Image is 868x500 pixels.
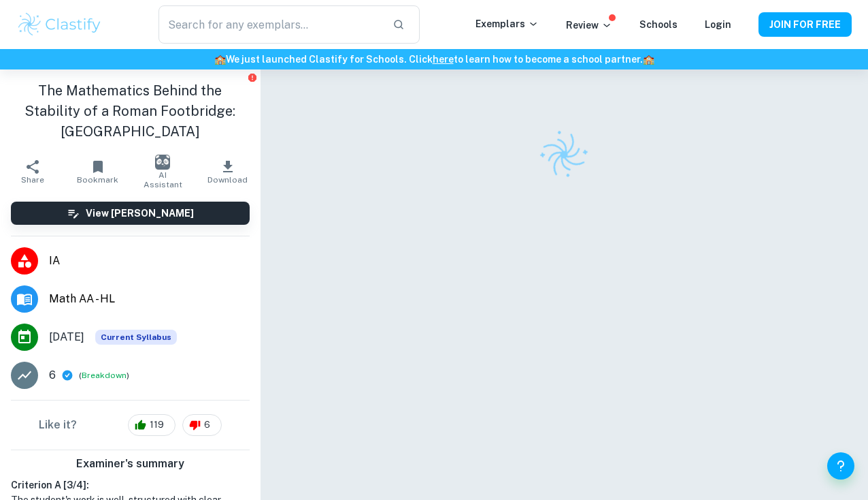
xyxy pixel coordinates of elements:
button: Breakdown [82,369,127,381]
button: View [PERSON_NAME] [11,202,250,225]
h6: Examiner's summary [5,456,255,472]
button: AI Assistant [130,153,195,191]
img: Clastify logo [16,11,103,38]
input: Search for any exemplars... [158,5,382,44]
div: 119 [128,414,176,436]
button: Help and Feedback [827,452,854,480]
a: here [433,54,454,65]
span: 🏫 [643,54,654,65]
h6: We just launched Clastify for Schools. Click to learn how to become a school partner. [3,52,865,67]
span: Math AA - HL [49,291,250,307]
button: JOIN FOR FREE [758,12,852,37]
span: IA [49,253,250,269]
h6: Like it? [39,417,77,433]
span: 🏫 [214,54,226,65]
span: AI Assistant [138,170,187,189]
p: Review [566,18,612,33]
button: Report issue [248,72,258,82]
p: 6 [49,367,56,384]
img: Clastify logo [531,121,597,188]
button: Bookmark [65,153,131,191]
span: Current Syllabus [95,330,177,345]
span: [DATE] [49,329,84,345]
div: 6 [182,414,222,436]
a: Login [705,19,731,30]
span: 119 [142,418,171,432]
h6: View [PERSON_NAME] [86,206,194,221]
span: Bookmark [77,175,118,185]
span: Share [21,175,44,185]
button: Download [195,153,261,191]
span: 6 [197,418,218,432]
span: Download [207,175,248,185]
a: Schools [639,19,678,30]
p: Exemplars [475,16,539,31]
span: ( ) [79,369,129,382]
h1: The Mathematics Behind the Stability of a Roman Footbridge: [GEOGRAPHIC_DATA] [11,80,250,142]
img: AI Assistant [155,155,170,170]
h6: Criterion A [ 3 / 4 ]: [11,478,250,493]
div: This exemplar is based on the current syllabus. Feel free to refer to it for inspiration/ideas wh... [95,330,177,345]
